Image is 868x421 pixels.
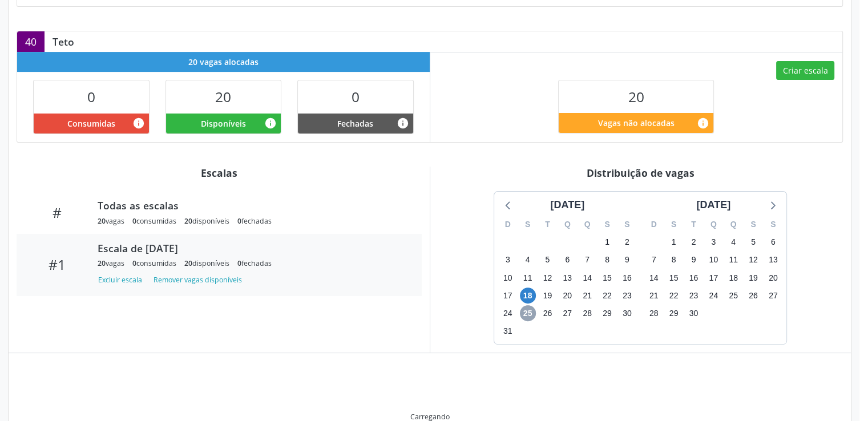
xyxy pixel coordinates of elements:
[763,216,783,233] div: S
[98,258,124,268] div: vagas
[67,118,115,129] span: Consumidas
[646,305,662,321] span: domingo, 28 de setembro de 2025
[725,252,741,268] span: quinta-feira, 11 de setembro de 2025
[237,258,241,268] span: 0
[666,270,682,286] span: segunda-feira, 15 de setembro de 2025
[705,288,721,303] span: quarta-feira, 24 de setembro de 2025
[184,216,192,226] span: 20
[685,288,701,303] span: terça-feira, 23 de setembro de 2025
[237,258,272,268] div: fechadas
[500,305,516,321] span: domingo, 24 de agosto de 2025
[765,252,781,268] span: sábado, 13 de setembro de 2025
[599,270,615,286] span: sexta-feira, 15 de agosto de 2025
[184,216,229,226] div: disponíveis
[546,197,589,213] div: [DATE]
[132,258,176,268] div: consumidas
[685,305,701,321] span: terça-feira, 30 de setembro de 2025
[619,305,635,321] span: sábado, 30 de agosto de 2025
[705,234,721,250] span: quarta-feira, 3 de setembro de 2025
[98,258,106,268] span: 20
[539,305,555,321] span: terça-feira, 26 de agosto de 2025
[685,234,701,250] span: terça-feira, 2 de setembro de 2025
[539,252,555,268] span: terça-feira, 5 de agosto de 2025
[724,216,744,233] div: Q
[520,270,536,286] span: segunda-feira, 11 de agosto de 2025
[87,87,95,106] span: 0
[500,252,516,268] span: domingo, 3 de agosto de 2025
[98,216,124,226] div: vagas
[500,323,516,339] span: domingo, 31 de agosto de 2025
[684,216,704,233] div: T
[98,216,106,226] span: 20
[646,288,662,303] span: domingo, 21 de setembro de 2025
[520,288,536,303] span: segunda-feira, 18 de agosto de 2025
[17,31,45,52] div: 40
[558,216,578,233] div: Q
[664,216,684,233] div: S
[132,216,176,226] div: consumidas
[599,288,615,303] span: sexta-feira, 22 de agosto de 2025
[45,35,82,48] div: Teto
[685,252,701,268] span: terça-feira, 9 de setembro de 2025
[498,216,518,233] div: D
[559,252,575,268] span: quarta-feira, 6 de agosto de 2025
[646,252,662,268] span: domingo, 7 de setembro de 2025
[438,167,843,179] div: Distribuição de vagas
[617,216,637,233] div: S
[518,216,538,233] div: S
[619,252,635,268] span: sábado, 9 de agosto de 2025
[619,270,635,286] span: sábado, 16 de agosto de 2025
[765,288,781,303] span: sábado, 27 de setembro de 2025
[520,252,536,268] span: segunda-feira, 4 de agosto de 2025
[666,305,682,321] span: segunda-feira, 29 de setembro de 2025
[538,216,558,233] div: T
[237,216,272,226] div: fechadas
[17,167,422,179] div: Escalas
[579,270,595,286] span: quinta-feira, 14 de agosto de 2025
[704,216,724,233] div: Q
[619,288,635,303] span: sábado, 23 de agosto de 2025
[599,252,615,268] span: sexta-feira, 8 de agosto de 2025
[539,288,555,303] span: terça-feira, 19 de agosto de 2025
[98,199,406,212] div: Todas as escalas
[644,216,664,233] div: D
[745,234,761,250] span: sexta-feira, 5 de setembro de 2025
[578,216,597,233] div: Q
[725,288,741,303] span: quinta-feira, 25 de setembro de 2025
[132,216,136,226] span: 0
[646,270,662,286] span: domingo, 14 de setembro de 2025
[17,52,430,72] div: 20 vagas alocadas
[539,270,555,286] span: terça-feira, 12 de agosto de 2025
[215,87,231,106] span: 20
[725,270,741,286] span: quinta-feira, 18 de setembro de 2025
[500,288,516,303] span: domingo, 17 de agosto de 2025
[765,234,781,250] span: sábado, 6 de setembro de 2025
[745,288,761,303] span: sexta-feira, 26 de setembro de 2025
[500,270,516,286] span: domingo, 10 de agosto de 2025
[666,252,682,268] span: segunda-feira, 8 de setembro de 2025
[597,216,617,233] div: S
[352,87,360,106] span: 0
[559,288,575,303] span: quarta-feira, 20 de agosto de 2025
[264,117,277,129] i: Vagas alocadas e sem marcações associadas
[520,305,536,321] span: segunda-feira, 25 de agosto de 2025
[559,305,575,321] span: quarta-feira, 27 de agosto de 2025
[98,272,147,288] button: Excluir escala
[765,270,781,286] span: sábado, 20 de setembro de 2025
[337,118,373,129] span: Fechadas
[579,305,595,321] span: quinta-feira, 28 de agosto de 2025
[776,61,834,80] button: Criar escala
[745,270,761,286] span: sexta-feira, 19 de setembro de 2025
[184,258,229,268] div: disponíveis
[705,270,721,286] span: quarta-feira, 17 de setembro de 2025
[697,117,709,129] i: Quantidade de vagas restantes do teto de vagas
[666,234,682,250] span: segunda-feira, 1 de setembro de 2025
[25,256,90,273] div: #1
[98,242,406,254] div: Escala de [DATE]
[685,270,701,286] span: terça-feira, 16 de setembro de 2025
[397,117,409,129] i: Vagas alocadas e sem marcações associadas que tiveram sua disponibilidade fechada
[705,252,721,268] span: quarta-feira, 10 de setembro de 2025
[579,252,595,268] span: quinta-feira, 7 de agosto de 2025
[666,288,682,303] span: segunda-feira, 22 de setembro de 2025
[692,197,735,213] div: [DATE]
